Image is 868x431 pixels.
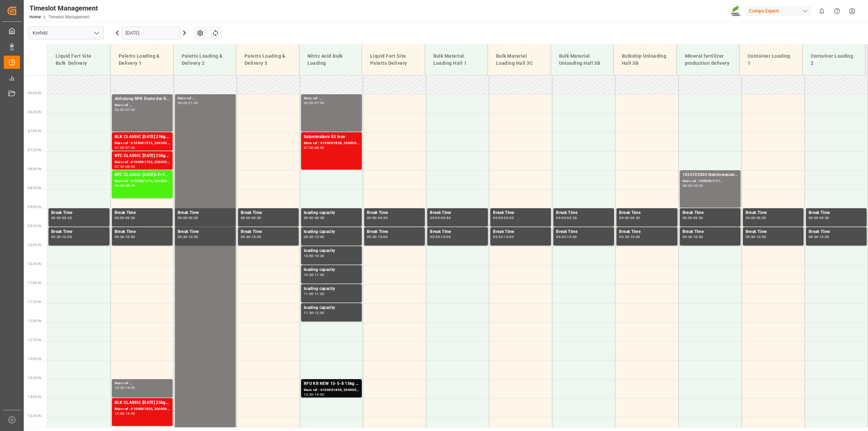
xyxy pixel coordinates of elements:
div: - [503,235,504,238]
div: Main ref : , [304,96,359,101]
span: 07:00 Hr [28,129,42,133]
div: 09:30 [430,235,440,238]
div: BLK CLASSIC [DATE] 25kg(x40)D,EN,PL,FNLBT FAIR 25-5-8 35%UH 3M 25kg (x40) INTTPL K [DATE] 25kg (x... [115,399,170,406]
div: 09:30 [189,216,198,219]
div: 09:00 [693,184,703,187]
div: Break Time [619,210,674,216]
div: 14:00 [115,412,124,415]
div: Main ref : , [178,96,233,101]
div: - [503,216,504,219]
div: 07:30 [125,146,135,149]
div: - [818,216,820,219]
div: 13:30 [304,393,314,396]
div: Container Loading 1 [745,50,797,70]
div: 09:00 [51,216,61,219]
span: 09:30 Hr [28,224,42,228]
input: Type to search/select [28,26,104,39]
div: loading capacity [304,210,359,216]
div: 10:30 [304,273,314,276]
span: 14:30 Hr [28,414,42,418]
div: 09:30 [619,235,629,238]
div: - [755,235,756,238]
div: Break Time [241,210,296,216]
div: loading capacity [304,229,359,235]
div: 10:00 [693,235,703,238]
div: Break Time [367,210,422,216]
div: - [124,108,125,111]
div: 09:30 [683,235,692,238]
div: - [692,184,693,187]
div: 09:30 [441,216,451,219]
div: 11:30 [304,311,314,314]
div: Break Time [115,229,170,235]
div: Break Time [556,210,611,216]
div: 09:30 [820,216,829,219]
div: 09:30 [125,216,135,219]
div: - [314,292,315,295]
div: - [61,216,62,219]
div: 09:30 [504,216,514,219]
div: - [251,216,252,219]
div: 10:00 [252,235,261,238]
div: 10:00 [441,235,451,238]
div: Abholung NPK Reste der Reste [115,96,170,102]
div: 09:00 [367,216,377,219]
div: - [629,235,630,238]
div: 09:30 [51,235,61,238]
div: Break Time [51,229,107,235]
div: Break Time [746,229,801,235]
div: Nitric Acid Bulk Loading [305,50,357,70]
div: Break Time [809,210,864,216]
div: 10:00 [315,235,324,238]
div: 10:00 [567,235,577,238]
div: Main ref : , [115,380,170,386]
div: - [314,146,315,149]
div: - [377,216,378,219]
div: Break Time [683,210,738,216]
div: 14:00 [315,393,324,396]
div: 07:00 [125,108,135,111]
div: 09:30 [746,235,755,238]
div: 12:00 [315,311,324,314]
div: Container Loading 2 [808,50,860,70]
span: 11:30 Hr [28,300,42,304]
div: 10:00 [62,235,72,238]
div: Paletts Loading & Delivery 1 [116,50,168,70]
div: BLK CLASSIC [DATE] 25kg(x40)D,EN,PL,FNLFLO T PERM [DATE] 25kg (x40) INTBLK CLASSIC [DATE] 50kg(x2... [115,134,170,140]
div: 11:00 [315,273,324,276]
div: 08:45 [125,184,135,187]
div: - [314,254,315,257]
div: 07:00 [304,146,314,149]
div: Break Time [115,210,170,216]
div: Timeslot Management [29,3,98,13]
div: 09:00 [115,216,124,219]
div: Liquid Fert Site Paletts Delivery [368,50,419,70]
div: - [124,235,125,238]
span: 08:00 Hr [28,167,42,171]
div: Break Time [809,229,864,235]
div: 09:30 [756,216,766,219]
div: 09:30 [367,235,377,238]
div: 08:00 [315,146,324,149]
div: Break Time [556,229,611,235]
div: Liquid Fert Site Bulk Delivery [53,50,105,70]
div: 10:00 [125,235,135,238]
span: 12:00 Hr [28,319,42,323]
div: Salpetersäure 53 lose [304,134,359,140]
div: 09:00 [746,216,755,219]
div: Break Time [746,210,801,216]
div: - [314,216,315,219]
div: 09:30 [493,235,503,238]
div: Main ref : 6100001895, 2000001512 [304,387,359,393]
div: Break Time [430,210,485,216]
div: - [314,393,315,396]
div: Main ref : 6100001576, 2000001370 [115,140,170,146]
div: loading capacity [304,248,359,254]
div: Break Time [493,210,548,216]
img: Screenshot%202023-09-29%20at%2010.02.21.png_1712312052.png [731,5,742,17]
span: 13:30 Hr [28,376,42,380]
div: Paletts Loading & Delivery 2 [179,50,231,70]
div: 09:30 [630,216,640,219]
div: - [818,235,820,238]
div: loading capacity [304,267,359,273]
